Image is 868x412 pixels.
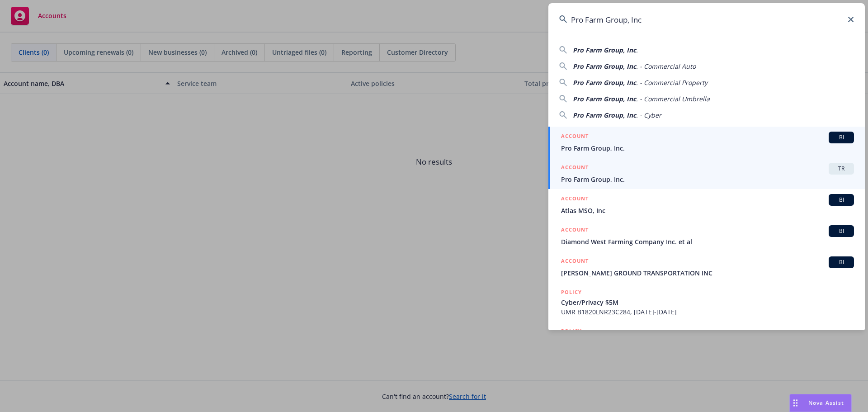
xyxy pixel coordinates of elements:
h5: ACCOUNT [561,256,589,267]
h5: ACCOUNT [561,194,589,205]
a: ACCOUNTBIPro Farm Group, Inc. [548,127,865,158]
a: ACCOUNTBI[PERSON_NAME] GROUND TRANSPORTATION INC [548,251,865,283]
a: POLICYCyber/Privacy $5MUMR B1820LNR23C284, [DATE]-[DATE] [548,283,865,322]
span: Nova Assist [808,399,844,407]
span: Pro Farm Group, Inc. [561,175,854,184]
span: [PERSON_NAME] GROUND TRANSPORTATION INC [561,268,854,278]
input: Search... [548,3,865,36]
span: Pro Farm Group, Inc [573,111,636,119]
span: Pro Farm Group, Inc [573,46,636,54]
span: . [636,46,638,54]
a: ACCOUNTBIAtlas MSO, Inc [548,189,865,220]
div: Drag to move [790,394,801,412]
span: . - Commercial Auto [636,62,696,71]
span: Cyber/Privacy $5M [561,298,854,307]
button: Nova Assist [789,394,852,412]
h5: POLICY [561,327,582,336]
span: Atlas MSO, Inc [561,206,854,215]
span: Pro Farm Group, Inc. [561,143,854,153]
span: BI [832,227,850,235]
span: Pro Farm Group, Inc [573,95,636,103]
span: BI [832,196,850,204]
a: ACCOUNTBIDiamond West Farming Company Inc. et al [548,220,865,251]
h5: ACCOUNT [561,225,589,236]
h5: POLICY [561,288,582,297]
span: UMR B1820LNR23C284, [DATE]-[DATE] [561,307,854,317]
span: . - Cyber [636,111,661,119]
a: POLICY [548,322,865,360]
span: BI [832,133,850,142]
span: Pro Farm Group, Inc [573,78,636,87]
span: BI [832,258,850,266]
span: . - Commercial Property [636,78,708,87]
span: . - Commercial Umbrella [636,95,710,103]
a: ACCOUNTTRPro Farm Group, Inc. [548,158,865,189]
h5: ACCOUNT [561,163,589,174]
span: TR [832,165,850,173]
span: Pro Farm Group, Inc [573,62,636,71]
h5: ACCOUNT [561,132,589,142]
span: Diamond West Farming Company Inc. et al [561,237,854,246]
